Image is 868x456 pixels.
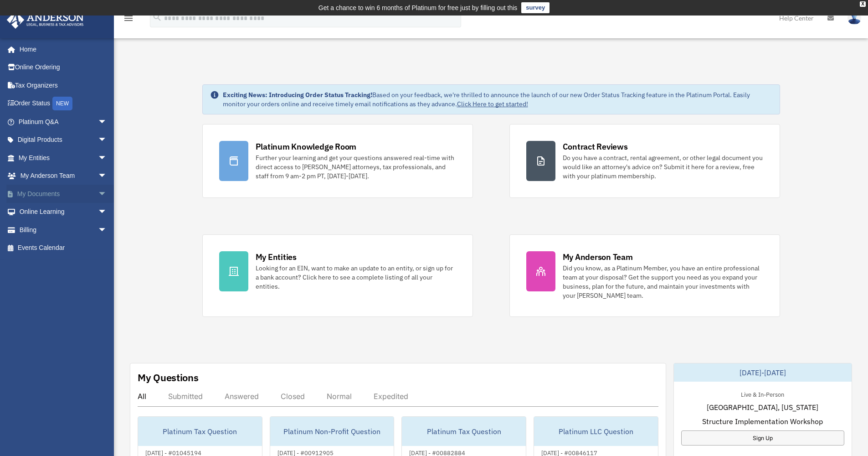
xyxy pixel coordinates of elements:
a: Online Ordering [6,58,121,77]
div: Platinum LLC Question [534,417,658,446]
a: Sign Up [681,430,844,446]
a: Order StatusNEW [6,94,121,113]
a: Events Calendar [6,239,121,257]
a: Platinum Q&Aarrow_drop_down [6,113,121,131]
a: menu [123,16,134,24]
div: Looking for an EIN, want to make an update to an entity, or sign up for a bank account? Click her... [256,264,456,291]
span: arrow_drop_down [98,203,116,222]
a: Billingarrow_drop_down [6,221,121,239]
span: arrow_drop_down [98,131,116,150]
a: Digital Productsarrow_drop_down [6,131,121,149]
i: search [152,12,162,22]
img: User Pic [847,11,861,25]
div: Did you know, as a Platinum Member, you have an entire professional team at your disposal? Get th... [563,264,763,300]
div: My Questions [138,371,199,384]
span: arrow_drop_down [98,149,116,167]
div: Platinum Tax Question [402,417,526,446]
a: Online Learningarrow_drop_down [6,203,121,221]
a: My Entities Looking for an EIN, want to make an update to an entity, or sign up for a bank accoun... [202,234,473,317]
span: arrow_drop_down [98,185,116,203]
div: Live & In-Person [734,389,791,399]
div: Platinum Knowledge Room [256,141,357,152]
div: close [860,1,866,7]
div: Platinum Tax Question [138,417,262,446]
span: arrow_drop_down [98,113,116,131]
div: NEW [52,97,72,110]
a: Contract Reviews Do you have a contract, rental agreement, or other legal document you would like... [509,124,780,198]
img: Anderson Advisors Platinum Portal [4,11,87,29]
span: Structure Implementation Workshop [702,416,823,427]
div: Contract Reviews [563,141,628,152]
div: Closed [281,392,305,401]
div: Get a chance to win 6 months of Platinum for free just by filling out this [318,2,518,13]
a: Home [6,40,116,58]
span: arrow_drop_down [98,167,116,186]
div: [DATE]-[DATE] [674,363,852,382]
span: arrow_drop_down [98,221,116,239]
span: [GEOGRAPHIC_DATA], [US_STATE] [707,402,818,413]
div: Platinum Non-Profit Question [270,417,394,446]
div: My Anderson Team [563,251,633,263]
div: Normal [327,392,352,401]
a: My Entitiesarrow_drop_down [6,149,121,167]
a: Click Here to get started! [457,100,528,108]
a: My Anderson Teamarrow_drop_down [6,167,121,185]
div: Do you have a contract, rental agreement, or other legal document you would like an attorney's ad... [563,153,763,181]
div: Answered [225,392,259,401]
a: Tax Organizers [6,76,121,94]
div: Submitted [168,392,203,401]
div: All [138,392,146,401]
a: My Anderson Team Did you know, as a Platinum Member, you have an entire professional team at your... [509,234,780,317]
i: menu [123,13,134,24]
div: My Entities [256,251,297,263]
div: Based on your feedback, we're thrilled to announce the launch of our new Order Status Tracking fe... [223,90,772,109]
div: Expedited [374,392,408,401]
a: survey [521,2,550,13]
a: Platinum Knowledge Room Further your learning and get your questions answered real-time with dire... [202,124,473,198]
strong: Exciting News: Introducing Order Status Tracking! [223,91,372,99]
a: My Documentsarrow_drop_down [6,185,121,203]
div: Further your learning and get your questions answered real-time with direct access to [PERSON_NAM... [256,153,456,181]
